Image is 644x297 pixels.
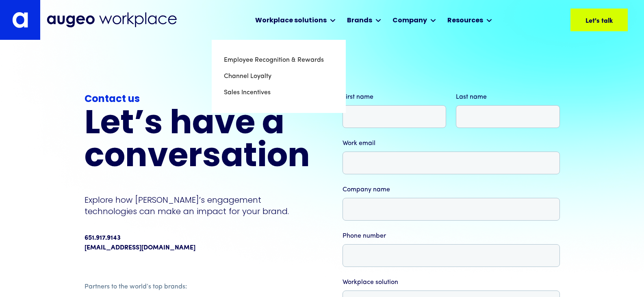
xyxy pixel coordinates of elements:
div: Brands [347,16,372,26]
div: Company [392,16,427,26]
img: Augeo Workplace business unit full logo in mignight blue. [47,12,177,27]
a: Employee Recognition & Rewards [224,52,334,68]
a: Sales Incentives [224,85,334,101]
nav: Workplace solutions [212,40,346,113]
div: Let's talk [611,15,638,25]
div: Let's talk [580,15,607,25]
img: Augeo's "a" monogram decorative logo in white. [12,12,28,28]
a: Channel Loyalty [224,68,334,85]
div: Workplace solutions [255,16,327,26]
div: Resources [447,16,483,26]
a: Let's talk [570,9,628,31]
